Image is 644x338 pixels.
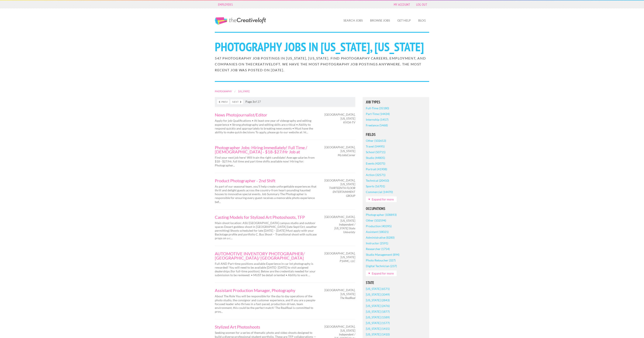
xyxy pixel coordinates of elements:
[366,122,388,128] a: Freelance (5468)
[366,314,390,320] a: [US_STATE] (1589)
[215,113,318,117] a: News Photojournalist/Editor
[215,97,355,107] nav: of 27
[230,99,243,104] a: Next
[338,153,355,157] em: MyJobsCorner
[366,100,426,104] h5: Job Types
[340,259,355,263] em: P1AMC, LLC
[366,229,389,235] a: Assistant (18021)
[343,120,355,124] em: KVOA-TV
[366,281,426,285] h5: State
[366,133,426,137] h5: Fields
[414,1,429,7] a: Log Out
[215,294,318,314] p: About The Role You will be responsible for the day to day operations of the photo studio, the con...
[215,156,318,167] p: Find your next job here! Will train the right candidate! Average salaries from $18 - $27/Hr, full...
[366,235,395,240] a: Administrative (8280)
[366,196,397,202] a: Expand for more
[324,145,355,153] span: [GEOGRAPHIC_DATA], [US_STATE]
[215,215,318,219] a: Casting Models for Stylized Art Photoshoots, TFP
[215,185,318,204] p: As part of our seasonal team, you'll help create unforgettable experiences that thrill and deligh...
[215,262,318,277] p: Full AND Part-time positions available Experience in car lot photography is rewarded! You will ne...
[366,223,392,229] a: Production (40395)
[394,16,414,25] a: Get Help
[215,178,318,183] a: Product Photographer - 2nd Shift
[366,218,386,223] a: Other (102594)
[366,240,388,246] a: Instructor (2591)
[367,16,393,25] a: Browse Jobs
[215,90,232,93] a: Photography
[366,246,390,252] a: Researcher (1754)
[366,252,399,257] a: Studio Management (894)
[215,288,318,292] a: Assistant Production Manager, Photography
[329,186,355,197] em: THIRTEENTH FLOOR ENTERTAINMENT GROUP
[366,303,390,309] a: [US_STATE] (2476)
[215,17,266,25] a: The Creative Loft
[324,215,355,223] span: [GEOGRAPHIC_DATA], [US_STATE]
[324,113,355,120] span: [GEOGRAPHIC_DATA], [US_STATE]
[366,111,390,117] a: Part-Time (14434)
[366,320,390,326] a: [US_STATE] (1577)
[366,172,385,178] a: Action (32571)
[245,100,254,103] strong: Page 3
[366,105,389,111] a: Full-Time (35180)
[366,326,390,331] a: [US_STATE] (1415)
[215,251,318,260] a: AUTOMOTIVE INVENTORY PHOTOGRAPHER/ [GEOGRAPHIC_DATA]/ [GEOGRAPHIC_DATA]
[366,207,426,211] h5: Occupations
[215,221,318,240] p: Main shoot location: ASU [GEOGRAPHIC_DATA] campus studio and outdoor spaces Desert goddess shoot ...
[366,161,385,166] a: Events (42075)
[215,325,318,329] a: Stylized Art Photoshoots
[366,166,387,172] a: Portrait (41908)
[392,1,412,7] a: My Account
[366,263,397,269] a: Digital Technician (237)
[366,309,390,314] a: [US_STATE] (1877)
[366,212,397,218] a: Photographer (108893)
[334,223,355,234] em: Independent / [US_STATE] State Univeristy
[366,331,390,337] a: [US_STATE] (1410)
[366,178,389,183] a: Technical (20410)
[324,288,355,296] span: [GEOGRAPHIC_DATA], [US_STATE]
[366,155,385,161] a: Studio (44805)
[366,257,396,263] a: Photo Retoucher (327)
[238,90,249,93] a: [US_STATE]
[366,297,390,303] a: [US_STATE] (2843)
[340,16,366,25] a: Search Jobs
[216,1,235,7] a: Employers
[215,145,318,154] a: Photographer Jobs: Hiring Immediately! Full Time / [DEMOGRAPHIC_DATA] - $18-$27/Hr Job at
[366,270,397,276] a: Expand for more
[324,178,355,186] span: [GEOGRAPHIC_DATA], [US_STATE]
[324,251,355,259] span: [GEOGRAPHIC_DATA], [US_STATE]
[324,325,355,332] span: [GEOGRAPHIC_DATA], [US_STATE]
[366,149,385,155] a: School (50711)
[215,55,429,73] h2: 547 Photography job postings in [US_STATE], [US_STATE]. Find Photography careers, employment, and...
[366,143,385,149] a: Travel (54495)
[366,189,393,195] a: Commercial (14470)
[366,117,388,122] a: Internship (1457)
[366,138,386,143] a: Other (102653)
[366,183,385,189] a: Sports (16701)
[366,286,390,292] a: [US_STATE] (6571)
[215,119,318,134] p: Apply for job Qualifications • At least one year of videography and editing experience • Strong p...
[217,99,229,104] a: Prev
[366,292,390,297] a: [US_STATE] (3349)
[215,41,429,53] h1: Photography Jobs in [US_STATE], [US_STATE]
[415,16,429,25] a: Blog
[340,296,355,300] em: The RealReal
